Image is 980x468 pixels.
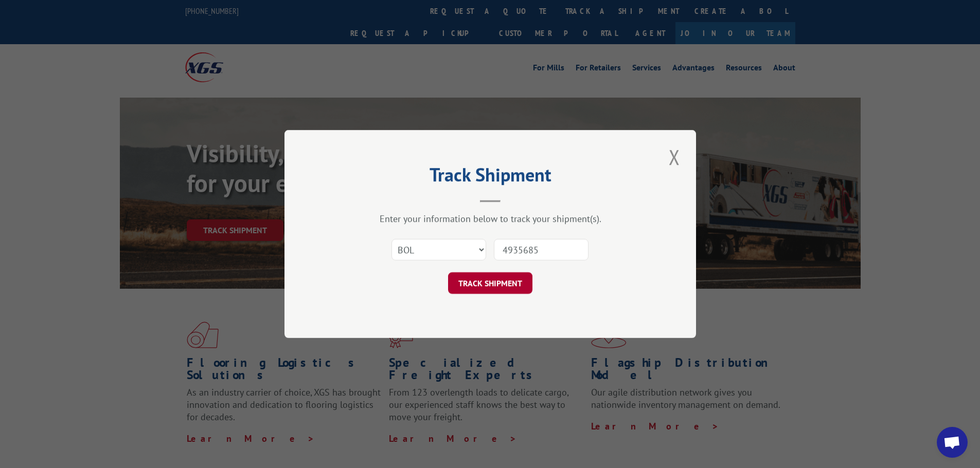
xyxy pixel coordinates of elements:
button: TRACK SHIPMENT [448,272,532,294]
button: Close modal [666,143,683,171]
input: Number(s) [494,239,589,260]
h2: Track Shipment [336,167,645,187]
a: Open chat [937,427,968,458]
div: Enter your information below to track your shipment(s). [336,213,645,224]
